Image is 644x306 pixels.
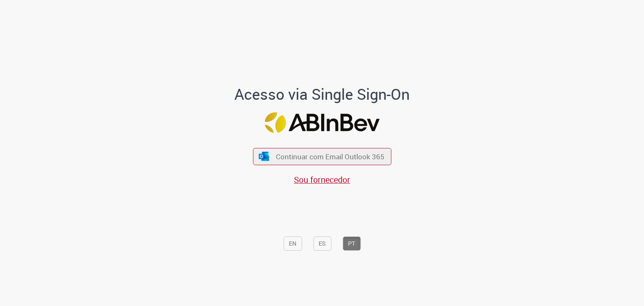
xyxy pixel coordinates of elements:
[294,174,350,185] a: Sou fornecedor
[343,236,361,251] button: PT
[253,148,391,165] button: ícone Azure/Microsoft 360 Continuar com Email Outlook 365
[283,236,302,251] button: EN
[276,152,384,161] span: Continuar com Email Outlook 365
[258,152,270,161] img: ícone Azure/Microsoft 360
[265,112,379,133] img: Logo ABInBev
[313,236,331,251] button: ES
[206,86,439,103] h1: Acesso via Single Sign-On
